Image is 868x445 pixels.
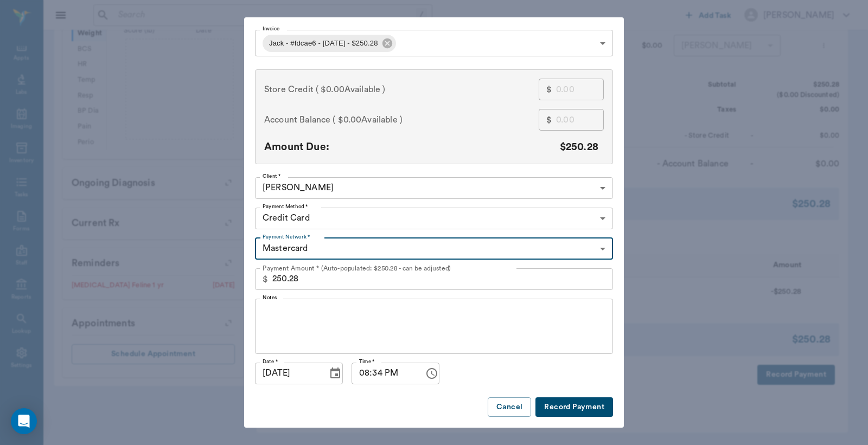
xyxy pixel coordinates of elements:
div: Open Intercom Messenger [11,408,37,434]
span: Store Credit ( ) [264,83,385,96]
p: $ [263,273,268,286]
p: Amount Due: [264,139,329,155]
span: $0.00 Available [321,83,380,96]
input: hh:mm aa [352,363,417,384]
label: Client * [263,172,281,180]
button: Record Payment [535,397,613,417]
div: [PERSON_NAME] [255,177,613,199]
input: MM/DD/YYYY [255,363,320,384]
input: 0.00 [556,79,604,100]
button: Choose time, selected time is 8:34 PM [421,363,443,384]
span: $0.00 Available [338,113,398,126]
label: Payment Method * [263,203,308,210]
label: Notes [263,294,277,301]
div: Mastercard [255,238,613,260]
p: Payment Amount * (Auto-populated: $250.28 - can be adjusted) [263,263,451,273]
p: $ [546,83,552,96]
div: Credit Card [255,208,613,229]
label: Invoice [263,25,279,33]
button: Choose date, selected date is Oct 8, 2025 [324,363,346,384]
label: Time * [359,358,375,365]
span: Jack - #fdcae6 - [DATE] - $250.28 [263,37,385,49]
label: Date * [263,358,278,365]
p: $250.28 [560,139,598,155]
p: $ [546,113,552,126]
input: 0.00 [556,109,604,131]
div: Jack - #fdcae6 - [DATE] - $250.28 [263,35,396,52]
span: Account Balance ( ) [264,113,403,126]
label: Payment Network * [263,233,310,241]
button: Cancel [488,397,531,417]
input: 0.00 [272,268,613,290]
